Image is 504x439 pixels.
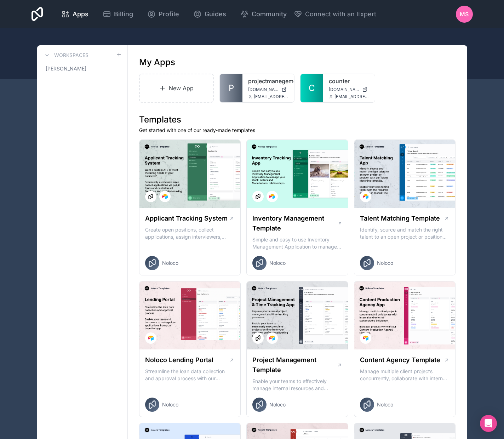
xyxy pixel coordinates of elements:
[73,9,88,19] span: Apps
[162,260,178,267] span: Noloco
[145,226,235,240] p: Create open positions, collect applications, assign interviewers, centralise candidate feedback a...
[235,6,292,22] a: Community
[269,335,275,341] img: Airtable Logo
[334,94,369,99] span: [EMAIL_ADDRESS][DOMAIN_NAME]
[252,236,342,250] p: Simple and easy to use Inventory Management Application to manage your stock, orders and Manufact...
[46,65,86,72] span: [PERSON_NAME]
[269,194,275,199] img: Airtable Logo
[252,378,342,392] p: Enable your teams to effectively manage internal resources and execute client projects on time.
[360,368,450,382] p: Manage multiple client projects concurrently, collaborate with internal and external stakeholders...
[269,260,286,267] span: Noloco
[220,74,242,102] a: P
[142,6,185,22] a: Profile
[329,77,369,85] a: counter
[360,355,440,365] h1: Content Agency Template
[248,87,288,92] a: [DOMAIN_NAME]
[305,9,376,19] span: Connect with an Expert
[139,57,175,68] h1: My Apps
[139,74,214,103] a: New App
[139,114,456,125] h1: Templates
[377,401,393,408] span: Noloco
[159,9,179,19] span: Profile
[145,213,228,223] h1: Applicant Tracking System
[229,82,234,94] span: P
[139,127,456,134] p: Get started with one of our ready-made templates
[252,9,287,19] span: Community
[148,335,154,341] img: Airtable Logo
[329,87,359,92] span: [DOMAIN_NAME]
[363,194,368,199] img: Airtable Logo
[360,226,450,240] p: Identify, source and match the right talent to an open project or position with our Talent Matchi...
[205,9,226,19] span: Guides
[248,87,279,92] span: [DOMAIN_NAME]
[300,74,323,102] a: C
[329,87,369,92] a: [DOMAIN_NAME]
[43,51,88,59] a: Workspaces
[145,355,213,365] h1: Noloco Lending Portal
[248,77,288,85] a: projectmanegement
[56,6,94,22] a: Apps
[294,9,376,19] button: Connect with an Expert
[97,6,139,22] a: Billing
[114,9,133,19] span: Billing
[254,94,288,99] span: [EMAIL_ADDRESS][DOMAIN_NAME]
[188,6,232,22] a: Guides
[145,368,235,382] p: Streamline the loan data collection and approval process with our Lending Portal template.
[162,194,168,199] img: Airtable Logo
[309,82,315,94] span: C
[360,213,440,223] h1: Talent Matching Template
[480,415,497,432] div: Open Intercom Messenger
[252,355,337,375] h1: Project Management Template
[54,52,88,59] h3: Workspaces
[460,10,469,18] span: MS
[363,335,368,341] img: Airtable Logo
[252,213,337,233] h1: Inventory Management Template
[377,260,393,267] span: Noloco
[269,401,286,408] span: Noloco
[43,62,122,75] a: [PERSON_NAME]
[162,401,178,408] span: Noloco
